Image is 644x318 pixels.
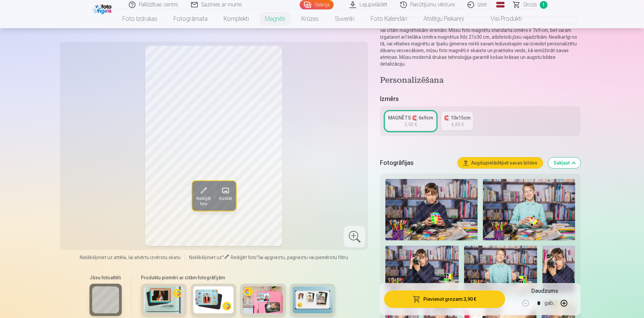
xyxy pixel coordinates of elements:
[89,274,122,281] h6: Jūsu fotoattēli
[380,75,580,86] h4: Personalizēšana
[548,157,580,168] button: Sakļaut
[544,295,555,311] div: gab.
[384,290,505,308] button: Pievienot grozam:3,90 €
[114,9,165,28] a: Foto izdrukas
[451,121,464,128] div: 4,80 €
[472,9,530,28] a: Visi produkti
[380,13,580,67] p: Saglabājiet savas vērtīgās atmiņas ar mūsu personalizētajiem foto magnētiem. Mūsu magnēti ir izga...
[259,255,348,260] span: lai apgrieztu, pagrieztu vai piemērotu filtru
[93,3,113,14] img: /fa1
[404,121,417,128] div: 3,90 €
[441,112,473,131] a: 🧲 10x15cm4,80 €
[385,112,436,131] a: MAGNĒTS 🧲 6x9cm3,90 €
[196,196,211,207] span: Rediģēt foto
[388,114,433,121] div: MAGNĒTS 🧲 6x9cm
[257,9,293,28] a: Magnēti
[531,287,558,295] h5: Daudzums
[363,9,415,28] a: Foto kalendāri
[540,1,547,9] span: 1
[327,9,363,28] a: Suvenīri
[219,196,232,201] span: Aizstāt
[293,9,327,28] a: Krūzes
[215,181,236,211] button: Aizstāt
[415,9,472,28] a: Atslēgu piekariņi
[80,254,181,261] span: Noklikšķiniet uz attēla, lai atvērtu izvērstu skatu
[380,94,580,104] h5: Izmērs
[165,9,216,28] a: Fotogrāmata
[138,274,338,281] h6: Produktu piemēri ar citām fotogrāfijām
[192,181,215,211] button: Rediģēt foto
[231,255,257,260] span: Rediģēt foto
[458,157,543,168] button: Augšupielādējiet savas bildes
[380,158,452,168] h5: Fotogrāfijas
[216,9,257,28] a: Komplekti
[257,255,259,260] span: "
[444,114,470,121] div: 🧲 10x15cm
[523,1,537,9] span: Grozs
[222,255,224,260] span: "
[189,255,222,260] span: Noklikšķiniet uz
